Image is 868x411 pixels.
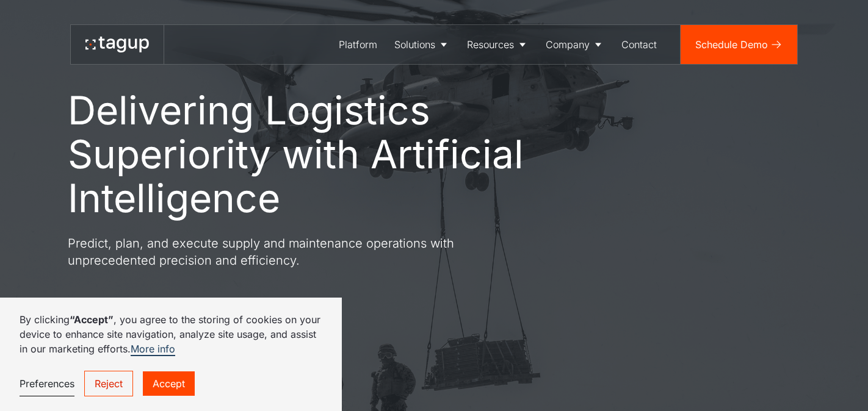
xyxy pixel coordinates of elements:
div: Solutions [394,37,435,52]
a: More info [131,343,175,356]
a: Contact [613,25,665,64]
a: Solutions [386,25,458,64]
p: By clicking , you agree to the storing of cookies on your device to enhance site navigation, anal... [20,312,322,356]
a: Reject [84,371,133,396]
div: Contact [621,37,657,52]
a: Company [537,25,613,64]
a: Platform [330,25,386,64]
div: Resources [467,37,514,52]
a: Preferences [20,371,74,396]
div: Schedule Demo [695,37,768,52]
h1: Delivering Logistics Superiority with Artificial Intelligence [68,88,580,220]
p: Predict, plan, and execute supply and maintenance operations with unprecedented precision and eff... [68,235,507,269]
a: Resources [458,25,537,64]
div: Platform [339,37,377,52]
strong: “Accept” [70,313,114,326]
a: Schedule Demo [681,25,797,64]
div: Company [546,37,590,52]
a: Accept [143,371,195,396]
